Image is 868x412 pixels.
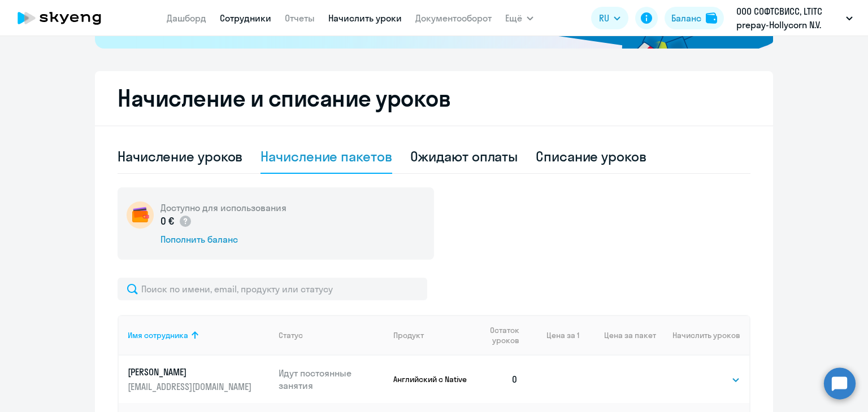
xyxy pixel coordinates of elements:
[128,380,254,393] p: [EMAIL_ADDRESS][DOMAIN_NAME]
[656,315,749,356] th: Начислить уроков
[731,5,858,32] button: ООО СОФТСВИСС, LTITC prepay-Hollycorn N.V.
[279,330,385,340] div: Статус
[118,85,750,112] h2: Начисление и списание уроков
[279,367,385,392] p: Идут постоянные занятия
[479,325,519,345] span: Остаток уроков
[706,12,717,24] img: balance
[328,12,402,24] a: Начислить уроки
[393,330,470,340] div: Продукт
[671,11,701,25] div: Баланс
[470,356,527,403] td: 0
[128,330,270,340] div: Имя сотрудника
[118,278,427,300] input: Поиск по имени, email, продукту или статусу
[505,11,522,25] span: Ещё
[393,330,424,340] div: Продукт
[128,366,254,378] p: [PERSON_NAME]
[118,147,242,165] div: Начисление уроков
[279,330,303,340] div: Статус
[128,366,270,393] a: [PERSON_NAME][EMAIL_ADDRESS][DOMAIN_NAME]
[536,147,646,165] div: Списание уроков
[415,12,492,24] a: Документооборот
[160,214,192,229] p: 0 €
[261,147,392,165] div: Начисление пакетов
[591,7,628,29] button: RU
[167,12,206,24] a: Дашборд
[410,147,518,165] div: Ожидают оплаты
[505,7,533,29] button: Ещё
[127,201,154,229] img: wallet-circle.png
[599,11,609,25] span: RU
[220,12,271,24] a: Сотрудники
[527,315,579,356] th: Цена за 1
[160,233,287,246] div: Пополнить баланс
[393,374,470,384] p: Английский с Native
[160,201,287,214] h5: Доступно для использования
[736,5,841,32] p: ООО СОФТСВИСС, LTITC prepay-Hollycorn N.V.
[665,7,724,29] button: Балансbalance
[285,12,315,24] a: Отчеты
[579,315,656,356] th: Цена за пакет
[479,325,527,345] div: Остаток уроков
[128,330,188,340] div: Имя сотрудника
